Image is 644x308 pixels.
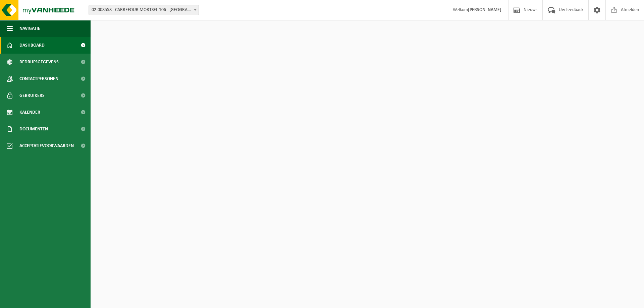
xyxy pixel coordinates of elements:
[19,37,45,54] span: Dashboard
[19,70,58,87] span: Contactpersonen
[19,121,48,137] span: Documenten
[468,7,501,12] strong: [PERSON_NAME]
[19,20,40,37] span: Navigatie
[89,5,199,15] span: 02-008558 - CARREFOUR MORTSEL 106 - MORTSEL
[19,87,45,104] span: Gebruikers
[19,104,40,121] span: Kalender
[19,137,74,154] span: Acceptatievoorwaarden
[89,5,199,15] span: 02-008558 - CARREFOUR MORTSEL 106 - MORTSEL
[19,54,59,70] span: Bedrijfsgegevens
